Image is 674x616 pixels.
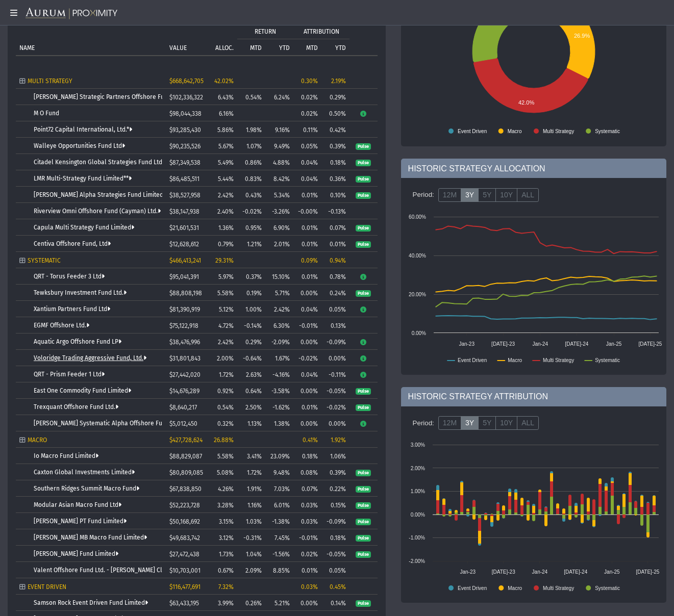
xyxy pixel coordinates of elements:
a: Pulse [356,224,370,231]
span: 3.12% [219,534,234,542]
text: Systematic [595,129,620,134]
span: Pulse [356,241,370,248]
span: MULTI STRATEGY [28,78,72,85]
td: -0.00% [293,203,321,219]
td: 1.03% [237,513,265,529]
td: -0.01% [293,317,321,333]
td: 8.85% [265,562,293,578]
span: 5.08% [217,469,234,476]
span: 1.72% [219,371,234,378]
text: 3.00% [410,442,425,448]
td: 1.91% [237,480,265,497]
td: 1.07% [237,138,265,154]
a: Walleye Opportunities Fund Ltd [34,142,125,149]
div: 0.41% [297,437,318,444]
span: 2.42% [218,339,234,346]
span: $52,223,728 [169,502,200,509]
span: Pulse [356,551,370,558]
text: Macro [507,129,521,134]
text: 42.0% [518,99,534,106]
td: 0.03% [293,513,321,529]
span: $87,349,538 [169,159,201,166]
a: [PERSON_NAME] Strategic Partners Offshore Fund, Ltd. [34,93,188,100]
a: Modular Asian Macro Fund Ltd [34,501,121,508]
div: 0.30% [297,78,318,85]
p: VALUE [169,44,187,52]
td: 0.04% [293,366,321,382]
span: $67,838,850 [169,485,202,493]
td: -0.14% [237,317,265,333]
label: 5Y [478,416,496,430]
td: 8.42% [265,170,293,187]
a: Pulse [356,485,370,492]
td: 0.07% [293,480,321,497]
td: Column VALUE [166,22,204,55]
td: 0.00% [293,595,321,611]
a: Pulse [356,240,370,247]
div: 1.92% [325,437,346,444]
p: YTD [279,44,290,52]
td: -0.09% [321,333,350,350]
span: 2.00% [217,355,234,362]
td: 0.00% [321,350,350,366]
td: 0.03% [293,497,321,513]
td: Column YTD [265,39,293,55]
span: 2.40% [217,208,234,215]
td: -0.13% [321,203,350,219]
td: 0.00% [321,415,350,431]
img: Aurum-Proximity%20white.svg [26,8,117,20]
span: $88,808,198 [169,290,202,297]
td: 0.02% [293,105,321,121]
span: $12,628,612 [169,241,199,248]
td: -0.05% [321,382,350,399]
text: Multi Strategy [543,357,574,363]
td: 0.37% [237,268,265,285]
label: 10Y [495,188,517,202]
label: 5Y [478,188,496,202]
span: $38,527,958 [169,192,201,199]
a: Capula Multi Strategy Fund Limited [34,224,134,231]
text: Event Driven [458,357,487,363]
span: 2.42% [218,192,234,199]
span: 0.79% [218,241,234,248]
td: -1.56% [265,546,293,562]
td: Column NAME [16,22,166,55]
td: 2.50% [237,399,265,415]
td: 0.01% [293,562,321,578]
td: 0.18% [293,448,321,464]
span: $38,476,996 [169,339,200,346]
td: -0.02% [321,399,350,415]
label: ALL [517,188,539,202]
td: 0.05% [293,138,321,154]
span: 5.12% [219,306,234,313]
a: Pulse [356,469,370,476]
a: Samson Rock Event Driven Fund Limited [34,599,148,606]
span: 5.86% [217,126,234,134]
span: Pulse [356,160,370,167]
label: 10Y [495,416,517,430]
a: Pulse [356,387,370,394]
div: HISTORIC STRATEGY ATTRIBUTION [401,387,666,406]
span: Pulse [356,404,370,412]
a: Pulse [356,518,370,525]
span: Pulse [356,486,370,493]
td: 5.21% [265,595,293,611]
td: 0.04% [293,170,321,187]
td: 23.09% [265,448,293,464]
td: 0.01% [321,236,350,252]
a: Pulse [356,599,370,606]
span: $14,676,289 [169,388,199,395]
td: 2.42% [265,301,293,317]
td: 0.05% [321,562,350,578]
td: 6.30% [265,317,293,333]
span: Pulse [356,192,370,199]
span: 4.26% [218,485,234,493]
p: YTD [335,44,346,52]
a: Tewksbury Investment Fund Ltd. [34,289,127,296]
span: Pulse [356,600,370,607]
text: 1.00% [410,489,425,494]
td: 0.29% [321,89,350,105]
span: Pulse [356,519,370,526]
td: 15.10% [265,268,293,285]
td: 6.01% [265,497,293,513]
